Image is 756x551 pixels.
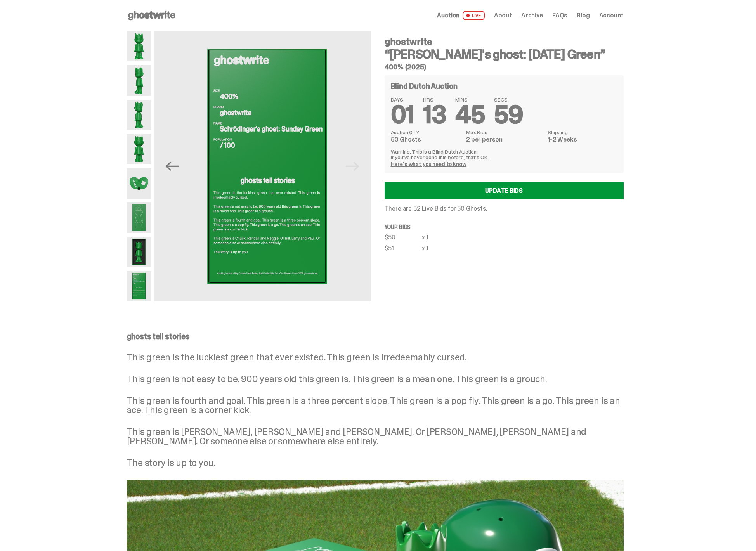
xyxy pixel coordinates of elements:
img: Schrodinger_Green_Hero_1.png [127,31,151,61]
h4: Blind Dutch Auction [391,82,458,90]
p: The story is up to you. [127,458,624,468]
a: Account [599,12,624,19]
p: There are 52 Live Bids for 50 Ghosts. [385,206,624,212]
dt: Shipping [548,130,617,135]
a: FAQs [552,12,567,19]
img: Schrodinger_Green_Hero_3.png [127,100,151,130]
a: Auction LIVE [437,11,484,20]
a: Blog [577,12,590,19]
button: Previous [163,158,180,175]
div: $50 [385,234,422,241]
h4: ghostwrite [385,37,624,47]
span: HRS [423,97,446,102]
p: This green is the luckiest green that ever existed. This green is irredeemably cursed. [127,353,624,362]
img: Schrodinger_Green_Hero_2.png [127,65,151,95]
div: x 1 [422,234,429,241]
span: 59 [494,99,523,131]
span: 45 [455,99,485,131]
dd: 2 per person [466,137,543,143]
span: Auction [437,12,459,19]
a: Update Bids [385,182,624,199]
p: Your bids [385,224,624,230]
span: MINS [455,97,485,102]
p: ghosts tell stories [127,333,624,340]
p: This green is [PERSON_NAME], [PERSON_NAME] and [PERSON_NAME]. Or [PERSON_NAME], [PERSON_NAME] and... [127,427,624,446]
div: x 1 [422,245,429,251]
a: Archive [521,12,543,19]
div: $51 [385,245,422,251]
a: About [494,12,512,19]
img: Schrodinger_Green_Hero_9.png [127,202,151,232]
a: Here's what you need to know [391,161,466,168]
span: DAYS [391,97,414,102]
span: 01 [391,99,414,131]
img: Schrodinger_Green_Hero_13.png [127,237,151,267]
span: LIVE [463,11,485,20]
span: SECS [494,97,523,102]
dd: 1-2 Weeks [548,137,617,143]
img: Schrodinger_Green_Hero_12.png [159,31,375,301]
img: Schrodinger_Green_Hero_6.png [127,134,151,164]
p: This green is not easy to be. 900 years old this green is. This green is a mean one. This green i... [127,374,624,384]
h3: “[PERSON_NAME]'s ghost: [DATE] Green” [385,48,624,61]
dt: Max Bids [466,130,543,135]
img: Schrodinger_Green_Hero_7.png [127,168,151,198]
span: 13 [423,99,446,131]
h5: 400% (2025) [385,64,624,71]
img: Schrodinger_Green_Hero_12.png [127,271,151,301]
p: This green is fourth and goal. This green is a three percent slope. This green is a pop fly. This... [127,396,624,415]
p: Warning: This is a Blind Dutch Auction. If you’ve never done this before, that’s OK. [391,149,617,160]
dd: 50 Ghosts [391,137,461,143]
dt: Auction QTY [391,130,461,135]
